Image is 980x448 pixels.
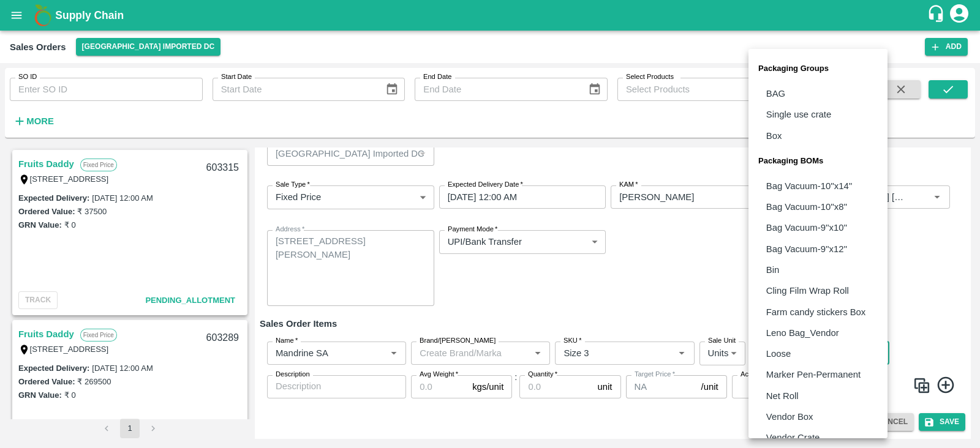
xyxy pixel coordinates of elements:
[766,129,782,143] p: Box
[766,347,791,360] p: Loose
[766,326,839,340] p: Leno Bag_Vendor
[748,146,888,176] li: Packaging BOMs
[748,54,888,83] li: Packaging Groups
[766,431,820,444] p: Vendor Crate
[766,305,866,319] p: Farm candy stickers Box
[766,221,847,234] p: Bag Vacuum-9''x10''
[766,179,853,193] p: Bag Vacuum-10''x14''
[766,242,847,256] p: Bag Vacuum-9''x12''
[766,263,779,277] p: Bin
[766,87,785,100] p: BAG
[766,284,849,297] p: Cling Film Wrap Roll
[766,200,847,214] p: Bag Vacuum-10''x8''
[766,410,813,424] p: Vendor Box
[766,368,861,381] p: Marker Pen-Permanent
[766,389,799,403] p: Net Roll
[766,108,831,121] p: Single use crate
